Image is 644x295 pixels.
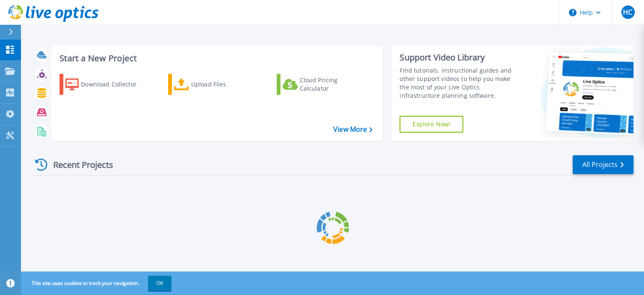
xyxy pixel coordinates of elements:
[400,66,521,100] div: Find tutorials, instructional guides and other support videos to help you make the most of your L...
[400,52,521,63] div: Support Video Library
[300,76,367,93] div: Cloud Pricing Calculator
[23,276,171,291] span: This site uses cookies to track your navigation.
[60,74,153,95] a: Download Collector
[623,9,632,16] span: HC
[60,54,372,63] h3: Start a New Project
[148,276,171,291] button: OK
[573,155,634,174] a: All Projects
[333,125,372,133] a: View More
[81,76,148,93] div: Download Collector
[168,74,262,95] a: Upload Files
[191,76,258,93] div: Upload Files
[277,74,370,95] a: Cloud Pricing Calculator
[32,154,125,175] div: Recent Projects
[400,116,463,133] a: Explore Now!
